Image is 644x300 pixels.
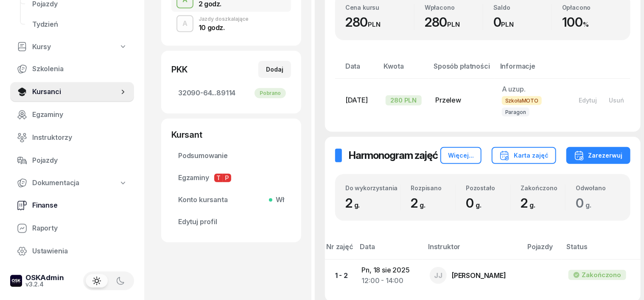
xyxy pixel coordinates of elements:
[199,0,249,7] div: 2 godz.
[420,201,426,209] small: g.
[171,64,188,75] div: PKK
[573,93,603,107] button: Edytuj
[495,61,566,79] th: Informacje
[425,14,483,30] div: 280
[435,95,488,106] div: Przelew
[325,241,355,259] th: Nr zajęć
[10,105,134,125] a: Egzaminy
[576,195,596,211] span: 0
[354,201,360,209] small: g.
[411,184,456,192] div: Rozpisano
[521,184,566,192] div: Zakończono
[325,259,355,292] td: 1 - 2
[582,269,621,281] div: Zakończono
[32,109,127,120] span: Egzaminy
[466,195,510,211] div: 0
[32,223,127,234] span: Raporty
[423,241,522,259] th: Instruktor
[492,147,556,164] button: Karta zajęć
[10,82,134,102] a: Kursanci
[255,88,286,98] div: Pobrano
[355,241,423,259] th: Data
[609,97,624,104] div: Usuń
[10,128,134,148] a: Instruktorzy
[502,85,526,93] span: A uzup.
[32,200,127,211] span: Finanse
[25,14,134,35] a: Tydzień
[171,190,291,210] a: Konto kursantaWł
[171,83,291,103] a: 32090-64...89114Pobrano
[603,93,630,107] button: Usuń
[272,194,284,206] span: Wł
[32,64,127,75] span: Szkolenia
[32,132,127,143] span: Instruktorzy
[368,20,381,28] small: PLN
[452,272,506,279] div: [PERSON_NAME]
[10,218,134,239] a: Raporty
[361,275,416,286] div: 12:00 - 14:00
[178,150,284,161] span: Podsumowanie
[178,88,284,99] span: 32090-64...89114
[428,61,495,79] th: Sposób płatności
[466,184,510,192] div: Pozostało
[345,14,414,30] div: 280
[178,194,284,206] span: Konto kursanta
[10,241,134,261] a: Ustawienia
[32,155,127,166] span: Pojazdy
[434,272,442,279] span: JJ
[171,212,291,232] a: Edytuj profil
[345,96,368,104] span: [DATE]
[583,20,589,28] small: %
[266,64,283,75] div: Dodaj
[214,174,223,182] span: T
[25,281,64,287] div: v3.2.4
[574,150,623,161] div: Zarezerwuj
[32,178,79,189] span: Dokumentacja
[171,129,291,141] div: Kursant
[179,17,191,31] div: A
[502,108,529,117] span: Paragon
[425,4,483,11] div: Wpłacono
[562,241,641,259] th: Status
[176,15,193,32] button: A
[25,274,64,281] div: OSKAdmin
[579,97,597,104] div: Edytuj
[379,61,429,79] th: Kwota
[476,201,482,209] small: g.
[522,241,562,259] th: Pojazdy
[32,246,127,257] span: Ustawienia
[345,195,364,211] span: 2
[32,19,127,30] span: Tydzień
[493,4,552,11] div: Saldo
[493,14,552,30] div: 0
[345,184,400,192] div: Do wykorzystania
[447,20,460,28] small: PLN
[258,61,291,78] button: Dodaj
[562,4,620,11] div: Opłacono
[10,37,134,57] a: Kursy
[576,184,620,192] div: Odwołano
[530,201,536,209] small: g.
[440,147,482,164] button: Więcej...
[178,217,284,228] span: Edytuj profil
[411,195,430,211] span: 2
[562,14,620,30] div: 100
[585,201,591,209] small: g.
[223,174,231,182] span: P
[10,150,134,171] a: Pojazdy
[199,17,249,22] div: Jazdy doszkalające
[349,149,438,162] h2: Harmonogram zajęć
[10,59,134,79] a: Szkolenia
[448,150,474,161] div: Więcej...
[499,150,549,161] div: Karta zajęć
[386,95,422,106] div: 280 PLN
[171,146,291,166] a: Podsumowanie
[32,42,51,53] span: Kursy
[32,86,119,97] span: Kursanci
[199,24,249,31] div: 10 godz.
[521,195,540,211] span: 2
[10,173,134,193] a: Dokumentacja
[355,259,423,292] td: Pn, 18 sie 2025
[345,4,414,11] div: Cena kursu
[501,20,514,28] small: PLN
